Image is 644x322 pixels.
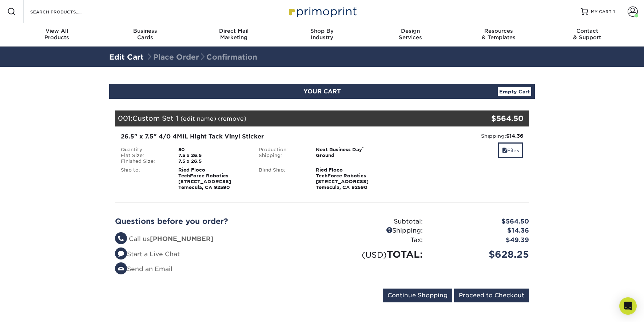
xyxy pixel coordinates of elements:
a: (edit name) [180,115,216,122]
div: & Support [543,28,631,41]
div: TOTAL: [322,247,428,261]
div: Ship to: [115,167,173,190]
div: Production: [253,147,311,153]
span: YOUR CART [303,88,341,95]
div: Marketing [190,28,278,41]
a: Start a Live Chat [115,250,180,258]
span: Direct Mail [190,28,278,34]
input: Continue Shopping [383,289,452,302]
input: SEARCH PRODUCTS..... [29,7,100,16]
span: MY CART [591,9,612,15]
a: Files [498,142,523,158]
a: Resources& Templates [454,23,543,47]
span: files [502,148,507,153]
input: Proceed to Checkout [454,289,529,302]
a: (remove) [218,115,246,122]
a: Edit Cart [109,53,144,61]
div: $564.50 [460,113,524,124]
div: Cards [101,28,190,41]
div: Subtotal: [322,217,428,226]
a: Direct MailMarketing [190,23,278,47]
a: View AllProducts [13,23,101,47]
a: Contact& Support [543,23,631,47]
span: View All [13,28,101,34]
strong: Ried Floco TechForce Robotics [STREET_ADDRESS] Temecula, CA 92590 [178,167,231,190]
span: Custom Set 1 [132,114,178,122]
div: Blind Ship: [253,167,311,190]
img: Primoprint [286,4,358,19]
div: 7.5 x 26.5 [173,153,253,158]
li: Call us [115,234,317,244]
span: Shop By [278,28,366,34]
a: Empty Cart [498,87,531,96]
div: Flat Size: [115,153,173,158]
div: & Templates [454,28,543,41]
div: Ground [310,153,391,158]
span: Design [366,28,454,34]
div: Industry [278,28,366,41]
strong: [PHONE_NUMBER] [150,235,214,242]
div: $564.50 [428,217,534,226]
a: DesignServices [366,23,454,47]
strong: $14.36 [506,133,523,139]
span: Place Order Confirmation [146,53,257,61]
div: 7.5 x 26.5 [173,158,253,164]
div: Products [13,28,101,41]
div: Shipping: [322,226,428,236]
span: Resources [454,28,543,34]
div: Finished Size: [115,158,173,164]
span: 1 [613,9,615,14]
div: 001: [115,110,460,126]
small: (USD) [362,250,387,259]
div: Quantity: [115,147,173,153]
span: Business [101,28,190,34]
div: $49.39 [428,236,534,245]
div: Services [366,28,454,41]
a: BusinessCards [101,23,190,47]
h2: Questions before you order? [115,217,317,226]
div: 50 [173,147,253,153]
div: 26.5" x 7.5" 4/0 4MIL Hight Tack Vinyl Sticker [121,132,385,141]
strong: Ried Floco TechForce Robotics [STREET_ADDRESS] Temecula, CA 92590 [316,167,369,190]
span: Contact [543,28,631,34]
a: Send an Email [115,265,172,273]
div: Open Intercom Messenger [619,297,637,315]
a: Shop ByIndustry [278,23,366,47]
div: $14.36 [428,226,534,236]
div: Next Business Day [310,147,391,153]
div: Tax: [322,236,428,245]
div: Shipping: [253,153,311,158]
div: Shipping: [396,132,523,140]
div: $628.25 [428,247,534,261]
